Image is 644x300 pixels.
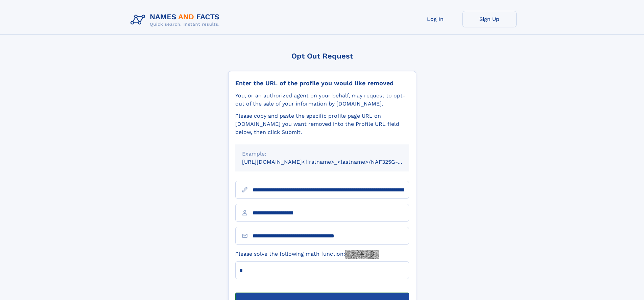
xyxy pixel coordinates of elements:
[235,250,379,259] label: Please solve the following math function:
[128,11,225,29] img: Logo Names and Facts
[242,150,402,158] div: Example:
[228,52,416,60] div: Opt Out Request
[235,79,409,87] div: Enter the URL of the profile you would like removed
[408,11,462,27] a: Log In
[462,11,517,27] a: Sign Up
[235,92,409,108] div: You, or an authorized agent on your behalf, may request to opt-out of the sale of your informatio...
[242,159,422,165] small: [URL][DOMAIN_NAME]<firstname>_<lastname>/NAF325G-xxxxxxxx
[235,112,409,136] div: Please copy and paste the specific profile page URL on [DOMAIN_NAME] you want removed into the Pr...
